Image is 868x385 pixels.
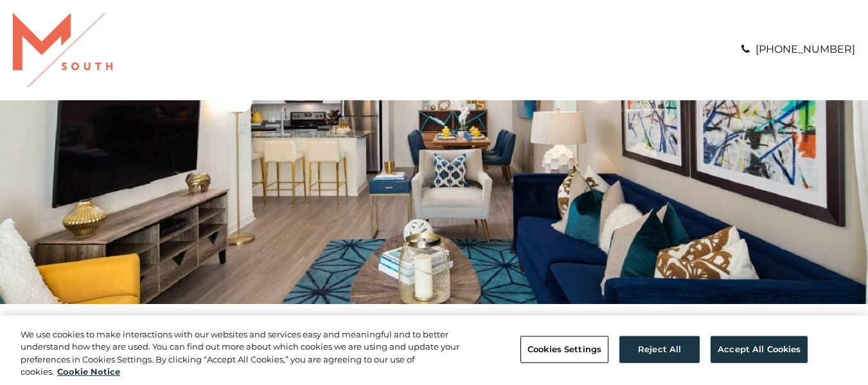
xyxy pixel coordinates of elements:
[619,336,700,363] button: Reject All
[13,43,112,55] a: Logo
[21,328,477,379] div: We use cookies to make interactions with our websites and services easy and meaningful and to bet...
[711,336,808,363] button: Accept All Cookies
[13,13,112,87] img: A graphic with a red M and the word SOUTH.
[57,366,120,377] a: More information about your privacy
[520,336,608,363] button: Cookies Settings
[756,43,855,55] a: [PHONE_NUMBER]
